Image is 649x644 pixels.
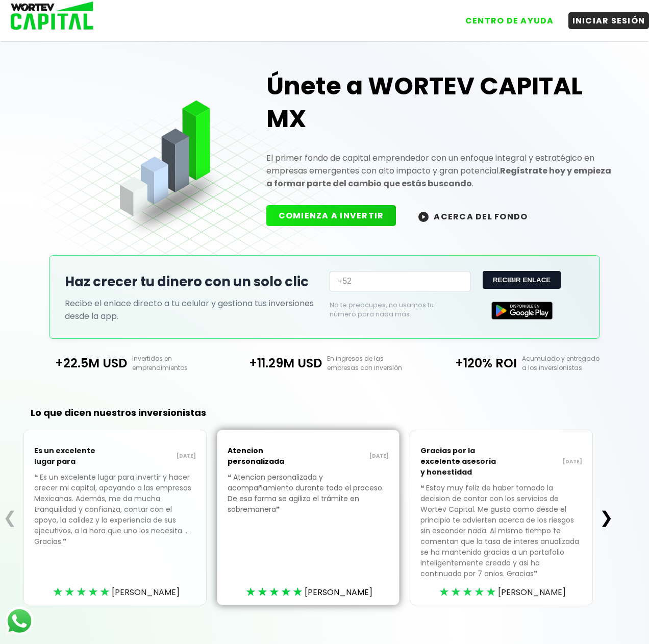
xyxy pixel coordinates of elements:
p: Atencion personalizada [228,440,308,472]
p: No te preocupes, no usamos tu número para nada más. [330,301,454,319]
span: ❝ [34,472,40,482]
span: [PERSON_NAME] [305,586,372,599]
p: En ingresos de las empresas con inversión [322,354,422,373]
span: [PERSON_NAME] [112,586,180,599]
span: ❞ [276,504,282,514]
p: Atencion personalizada y acompañamiento durante todo el proceso. De esa forma se agilizo el trámi... [228,472,389,530]
p: El primer fondo de capital emprendedor con un enfoque integral y estratégico en empresas emergent... [266,152,617,190]
p: [DATE] [502,458,582,466]
p: +22.5M USD [33,354,128,372]
p: Recibe el enlace directo a tu celular y gestiona tus inversiones desde la app. [65,297,319,323]
span: [PERSON_NAME] [498,586,566,599]
button: CENTRO DE AYUDA [461,12,558,29]
h2: Haz crecer tu dinero con un solo clic [65,272,319,292]
a: CENTRO DE AYUDA [451,5,558,29]
button: ACERCA DEL FONDO [406,205,540,227]
img: Google Play [491,302,553,319]
p: +120% ROI [422,354,517,372]
p: Estoy muy feliz de haber tomado la decision de contar con los servicios de Wortev Capital. Me gus... [420,483,582,595]
button: RECIBIR ENLACE [483,271,561,289]
p: Gracias por la excelente asesoria y honestidad [420,440,501,483]
span: ❝ [228,472,233,482]
p: Invertidos en emprendimientos [127,354,227,373]
div: ★★★★★ [53,584,112,600]
p: +11.29M USD [227,354,322,372]
button: ❯ [596,507,616,528]
p: Es un excelente lugar para invertir y hacer crecer mi capital, apoyando a las empresas Mexicanas.... [34,472,196,562]
p: [DATE] [308,452,389,460]
p: [DATE] [115,452,196,460]
a: COMIENZA A INVERTIR [266,210,407,221]
div: ★★★★★ [439,584,498,600]
p: Acumulado y entregado a los inversionistas [517,354,617,373]
button: COMIENZA A INVERTIR [266,205,396,226]
strong: Regístrate hoy y empieza a formar parte del cambio que estás buscando [266,165,611,189]
img: wortev-capital-acerca-del-fondo [418,212,429,222]
h1: Únete a WORTEV CAPITAL MX [266,70,617,135]
img: logos_whatsapp-icon.242b2217.svg [5,607,34,635]
p: Es un excelente lugar para [34,440,115,472]
div: ★★★★★ [246,584,305,600]
span: ❞ [63,536,68,547]
span: ❞ [534,568,539,579]
span: ❝ [420,483,426,493]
